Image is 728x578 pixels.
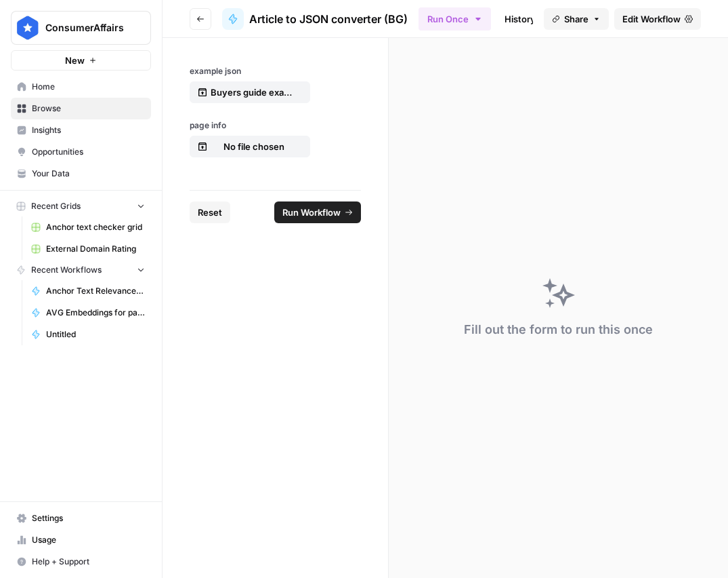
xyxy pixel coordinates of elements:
span: Browse [32,102,145,115]
span: AVG Embeddings for page and Target Keyword [46,307,145,319]
a: Anchor text checker grid [25,216,151,238]
a: AVG Embeddings for page and Target Keyword [25,302,151,324]
button: Run Workflow [274,201,361,223]
span: Anchor Text Relevance Checker [46,285,145,297]
span: ConsumerAffairs [45,21,127,35]
span: Recent Workflows [31,264,102,276]
span: Untitled [46,328,145,341]
a: Insights [11,119,151,141]
span: Anchor text checker grid [46,221,145,233]
a: Usage [11,529,151,551]
span: Reset [198,206,222,219]
label: page info [190,119,361,132]
p: No file chosen [211,140,297,153]
button: Recent Workflows [11,260,151,280]
span: Article to JSON converter (BG) [249,11,408,27]
a: Opportunities [11,141,151,163]
a: External Domain Rating [25,238,151,260]
span: Home [32,81,145,93]
span: Your Data [32,168,145,180]
span: Settings [32,512,145,524]
a: Article to JSON converter (BG) [222,8,408,30]
button: Help + Support [11,551,151,573]
span: Recent Grids [31,200,81,212]
span: Insights [32,124,145,136]
a: Edit Workflow [614,8,701,30]
div: Fill out the form to run this once [464,320,653,339]
span: External Domain Rating [46,243,145,255]
span: Opportunities [32,146,145,158]
button: Workspace: ConsumerAffairs [11,11,151,45]
button: Buyers guide example json_.docx [190,81,310,103]
span: Run Workflow [282,206,341,219]
span: Help + Support [32,556,145,568]
button: New [11,50,151,71]
span: Edit Workflow [622,12,681,26]
a: Your Data [11,163,151,185]
button: Reset [190,201,230,223]
img: ConsumerAffairs Logo [16,16,40,40]
a: History [496,8,544,30]
a: Browse [11,98,151,119]
button: Run Once [419,7,491,31]
button: Recent Grids [11,196,151,216]
a: Anchor Text Relevance Checker [25,280,151,302]
p: Buyers guide example json_.docx [211,85,297,99]
span: New [65,54,85,67]
button: Share [544,8,609,30]
a: Home [11,76,151,98]
label: example json [190,65,361,77]
button: No file chosen [190,136,310,157]
span: Share [564,12,588,26]
a: Untitled [25,324,151,345]
span: Usage [32,534,145,546]
a: Settings [11,507,151,529]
